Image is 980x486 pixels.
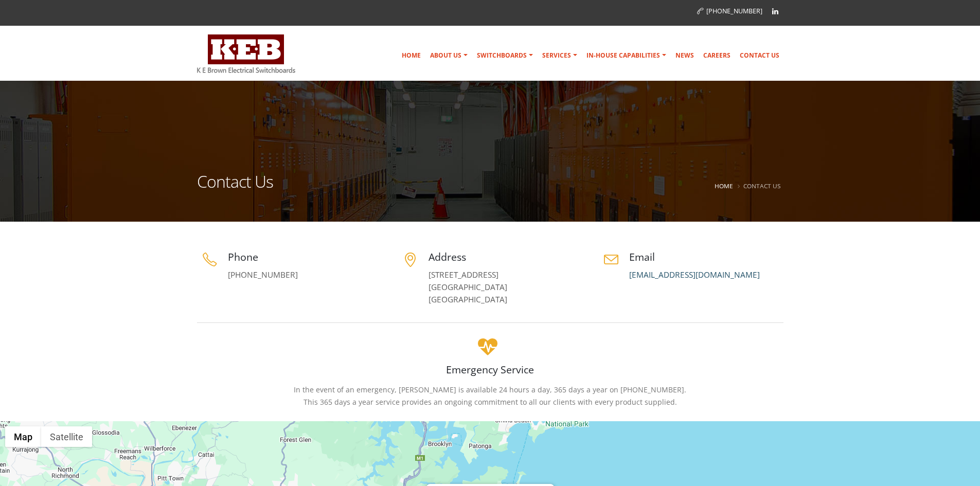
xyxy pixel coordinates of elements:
a: In-house Capabilities [582,45,670,66]
a: Home [715,182,733,190]
a: Switchboards [473,45,537,66]
h1: Contact Us [197,173,273,203]
a: Services [538,45,581,66]
h4: Emergency Service [197,363,783,376]
p: In the event of an emergency, [PERSON_NAME] is available 24 hours a day, 365 days a year on [PHON... [197,384,783,408]
img: K E Brown Electrical Switchboards [197,34,295,73]
a: Careers [699,45,735,66]
a: [PHONE_NUMBER] [228,269,298,280]
a: Home [398,45,425,66]
h4: Address [429,250,583,264]
a: Contact Us [736,45,783,66]
li: Contact Us [735,179,781,192]
button: Show satellite imagery [41,426,92,447]
h4: Phone [228,250,382,264]
a: Linkedin [768,4,783,19]
button: Show street map [5,426,41,447]
a: [EMAIL_ADDRESS][DOMAIN_NAME] [629,269,760,280]
a: [PHONE_NUMBER] [697,7,762,15]
a: About Us [426,45,472,66]
a: News [671,45,698,66]
h4: Email [629,250,783,264]
a: [STREET_ADDRESS][GEOGRAPHIC_DATA][GEOGRAPHIC_DATA] [429,269,507,305]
